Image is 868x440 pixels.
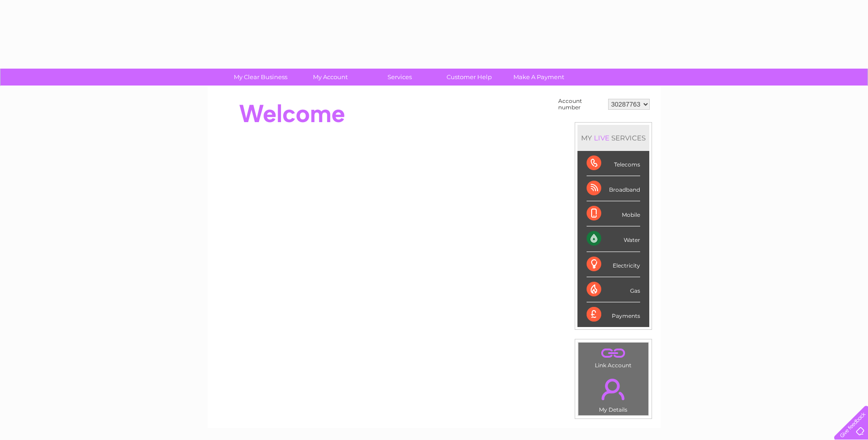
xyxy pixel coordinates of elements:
a: Make A Payment [501,69,577,86]
div: Electricity [587,252,640,277]
a: . [581,373,646,405]
td: Link Account [578,342,649,371]
a: My Clear Business [223,69,298,86]
div: Telecoms [587,151,640,176]
div: Payments [587,302,640,327]
a: My Account [292,69,368,86]
td: Account number [556,96,606,113]
td: My Details [578,371,649,416]
div: Gas [587,277,640,302]
a: . [581,345,646,361]
a: Services [362,69,437,86]
div: Water [587,226,640,252]
a: Customer Help [431,69,507,86]
div: LIVE [592,134,611,142]
div: Mobile [587,201,640,226]
div: Broadband [587,176,640,201]
div: MY SERVICES [577,125,649,151]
